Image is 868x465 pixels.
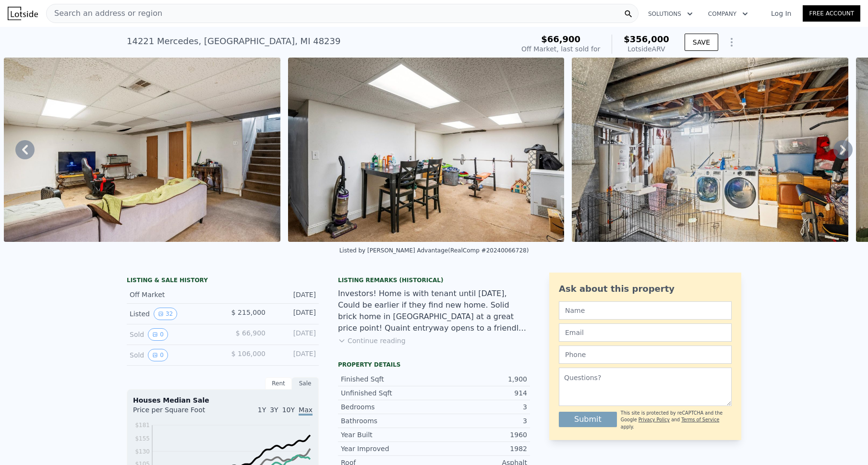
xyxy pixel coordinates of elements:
div: Sale [292,377,319,390]
img: website_grey.svg [15,25,23,33]
input: Email [559,323,732,342]
div: Off Market [130,290,215,299]
a: Privacy Policy [639,417,670,422]
button: Show Options [722,33,741,52]
div: Listed [130,308,215,320]
div: Bathrooms [341,416,434,426]
div: Listing Remarks (Historical) [338,276,530,284]
div: Listed by [PERSON_NAME] Advantage (RealComp #20240066728) [339,247,529,254]
input: Phone [559,346,732,364]
div: Property details [338,361,530,369]
span: Search an address or region [47,8,162,19]
div: Off Market, last sold for [521,44,600,54]
button: Solutions [640,5,700,23]
div: [DATE] [273,308,316,320]
div: Price per Square Foot [133,405,223,420]
div: Year Built [341,430,434,440]
div: Domain Overview [36,57,86,63]
img: Sale: 139676208 Parcel: 46481863 [4,58,280,242]
div: Finished Sqft [341,374,434,384]
button: View historical data [148,349,168,361]
span: 3Y [270,406,278,414]
div: v 4.0.25 [27,15,47,23]
img: logo_orange.svg [15,15,23,23]
tspan: $155 [135,435,150,442]
div: Houses Median Sale [133,395,313,405]
div: Ask about this property [559,282,732,296]
div: 914 [434,388,527,398]
div: 1,900 [434,374,527,384]
span: $ 215,000 [231,309,265,316]
div: [DATE] [273,290,316,299]
img: Lotside [8,7,38,20]
div: LISTING & SALE HISTORY [127,276,319,286]
div: [DATE] [273,328,316,341]
button: Submit [559,412,617,427]
div: 1960 [434,430,527,440]
tspan: $130 [135,448,150,455]
div: Lotside ARV [624,44,669,54]
div: Domain: [DOMAIN_NAME] [25,25,106,33]
div: 3 [434,416,527,426]
img: tab_domain_overview_orange.svg [26,56,34,63]
span: Max [299,406,313,416]
a: Terms of Service [681,417,719,422]
div: This site is protected by reCAPTCHA and the Google and apply. [621,410,732,430]
img: tab_keywords_by_traffic_grey.svg [96,56,103,63]
input: Name [559,301,732,320]
div: Bedrooms [341,402,434,412]
div: 1982 [434,444,527,453]
a: Free Account [803,5,860,22]
button: SAVE [685,34,718,51]
button: View historical data [148,328,168,341]
span: $ 106,000 [231,350,265,358]
button: Continue reading [338,336,406,346]
span: $356,000 [624,34,669,44]
div: 3 [434,402,527,412]
span: $ 66,900 [236,329,265,337]
div: [DATE] [273,349,316,361]
img: Sale: 139676208 Parcel: 46481863 [288,58,565,242]
div: Sold [130,328,215,341]
button: Company [700,5,756,23]
div: Keywords by Traffic [106,57,162,63]
button: View historical data [154,308,177,320]
span: 10Y [282,406,295,414]
div: 14221 Mercedes , [GEOGRAPHIC_DATA] , MI 48239 [127,35,340,48]
div: Rent [265,377,292,390]
div: Sold [130,349,215,361]
tspan: $181 [135,422,150,429]
div: Year Improved [341,444,434,453]
span: 1Y [258,406,266,414]
img: Sale: 139676208 Parcel: 46481863 [572,58,848,242]
span: $66,900 [541,34,580,44]
a: Log In [759,9,803,18]
div: Unfinished Sqft [341,388,434,398]
div: Investors! Home is with tenant until [DATE], Could be earlier if they find new home. Solid brick ... [338,288,530,334]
